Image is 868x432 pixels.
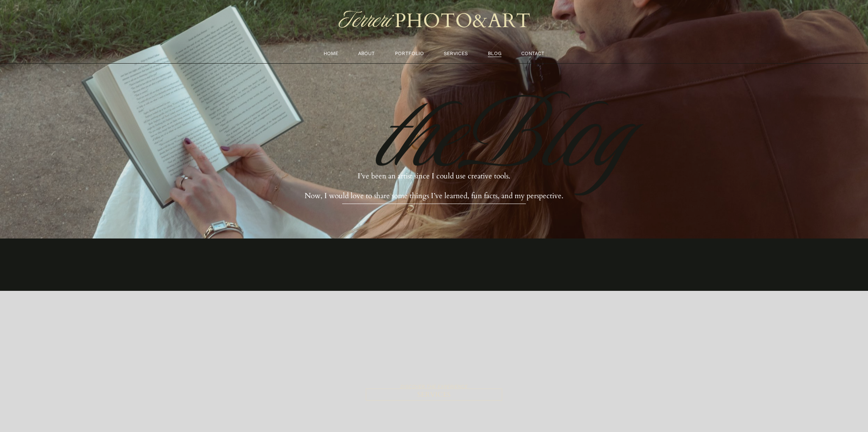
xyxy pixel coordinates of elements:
img: TERRERI PHOTO &amp; ART [337,6,531,35]
h4: I’ve been an artist since I could use creative tools. [295,173,573,180]
a: CONTACT [521,49,544,58]
a: BLOG [488,49,501,58]
a: SERVICES [444,49,468,58]
a: ABOUT [358,49,375,58]
a: SERVICES [366,389,503,401]
a: PORTFOLIO [395,49,424,58]
em: DISCOVER THE EXPERIENCE [400,384,468,389]
a: HOME [324,49,338,58]
h4: Now, I would love to share some things I’ve learned, fun facts, and my perspective. [295,192,573,200]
